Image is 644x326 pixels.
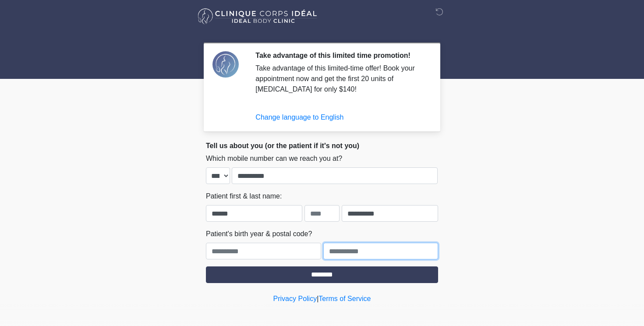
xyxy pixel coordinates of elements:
a: Change language to English [255,113,343,121]
div: Take advantage of this limited-time offer! Book your appointment now and get the first 20 units o... [255,63,425,95]
h2: Take advantage of this limited time promotion! [255,51,425,60]
img: Agent Avatar [212,51,239,78]
h2: Tell us about you (or the patient if it's not you) [206,142,438,150]
label: Which mobile number can we reach you at? [206,153,342,164]
img: Ideal Body Clinic Logo [197,7,318,26]
a: | [317,295,318,302]
a: Terms of Service [318,295,371,302]
label: Patient's birth year & postal code? [206,229,312,239]
a: Privacy Policy [273,295,317,302]
label: Patient first & last name: [206,191,282,202]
